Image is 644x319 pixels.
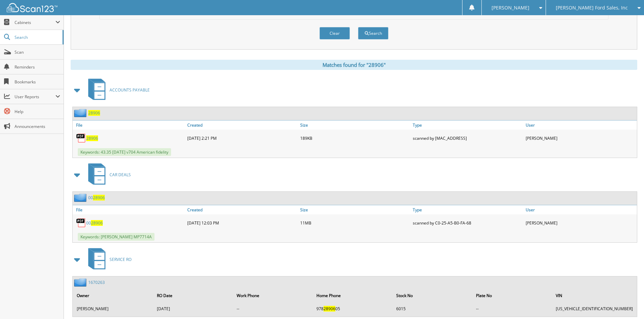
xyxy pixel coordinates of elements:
[524,131,637,145] div: [PERSON_NAME]
[411,121,524,130] a: Type
[552,289,636,302] th: VIN
[393,303,472,314] td: 6015
[313,303,392,314] td: 978 05
[411,216,524,230] div: scanned by C0-25-A5-B0-FA-68
[358,27,388,39] button: Search
[76,133,86,143] img: PDF.png
[299,216,411,230] div: 11MB
[313,289,392,302] th: Home Phone
[84,246,132,273] a: SERVICE RO
[84,77,150,103] a: ACCOUNTS PAYABLE
[73,205,186,214] a: File
[86,135,98,141] a: 28906
[186,216,299,230] div: [DATE] 12:03 PM
[93,195,105,201] span: 28906
[15,34,59,40] span: Search
[186,205,299,214] a: Created
[524,121,637,130] a: User
[15,124,60,129] span: Announcements
[299,121,411,130] a: Size
[186,121,299,130] a: Created
[71,60,637,70] div: Matches found for "28906"
[74,109,88,117] img: folder2.png
[91,220,103,226] span: 28906
[153,289,233,302] th: RO Date
[84,161,131,188] a: CAR DEALS
[556,6,628,10] span: [PERSON_NAME] Ford Sales, Inc
[299,131,411,145] div: 189KB
[86,220,103,226] a: 0028906
[15,109,60,114] span: Help
[319,27,350,39] button: Clear
[411,205,524,214] a: Type
[524,216,637,230] div: [PERSON_NAME]
[76,218,86,228] img: PDF.png
[492,6,529,10] span: [PERSON_NAME]
[88,195,105,201] a: 0028906
[473,303,552,314] td: --
[524,205,637,214] a: User
[473,289,552,302] th: Plate No
[233,303,312,314] td: --
[153,303,233,314] td: [DATE]
[78,233,154,241] span: Keywords: [PERSON_NAME] MP7714A
[7,3,57,12] img: scan123-logo-white.svg
[88,280,105,285] a: 1670263
[74,278,88,287] img: folder2.png
[110,172,131,178] span: CAR DEALS
[15,94,55,100] span: User Reports
[110,87,150,93] span: ACCOUNTS PAYABLE
[15,79,60,85] span: Bookmarks
[88,110,100,116] a: 28906
[610,287,644,319] iframe: Chat Widget
[186,131,299,145] div: [DATE] 2:21 PM
[411,131,524,145] div: scanned by [MAC_ADDRESS]
[73,289,153,302] th: Owner
[233,289,312,302] th: Work Phone
[299,205,411,214] a: Size
[15,64,60,70] span: Reminders
[73,121,186,130] a: File
[324,306,335,312] span: 28906
[73,303,153,314] td: [PERSON_NAME]
[15,20,55,25] span: Cabinets
[74,193,88,202] img: folder2.png
[552,303,636,314] td: [US_VEHICLE_IDENTIFICATION_NUMBER]
[110,257,132,262] span: SERVICE RO
[78,148,171,156] span: Keywords: 43.35 [DATE] v704 American fidelity
[393,289,472,302] th: Stock No
[15,49,60,55] span: Scan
